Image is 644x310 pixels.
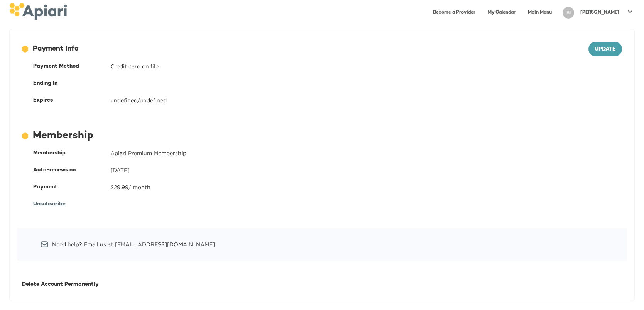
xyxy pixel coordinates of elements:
[22,281,99,287] span: Delete Account Permanently
[428,5,480,20] a: Become a Provider
[33,80,110,87] div: Ending In
[563,7,574,19] div: BI
[483,5,520,20] a: My Calendar
[523,5,556,20] a: Main Menu
[33,183,110,191] div: Payment
[33,97,110,104] div: Expires
[110,183,622,191] div: $29.99/ month
[110,149,622,157] div: Apiari Premium Membership
[22,44,588,54] div: Payment Info
[22,129,622,143] div: Membership
[588,42,622,56] button: Update
[110,63,622,70] div: Credit card on file
[9,3,67,20] img: logo
[595,45,616,54] span: Update
[33,201,66,207] span: Unsubscribe
[33,166,110,174] div: Auto-renews on
[110,166,622,174] div: [DATE]
[33,63,110,70] div: Payment Method
[52,241,113,248] span: Need help? Email us at
[115,241,215,248] a: [EMAIL_ADDRESS][DOMAIN_NAME]
[33,149,110,157] div: Membership
[580,9,619,16] p: [PERSON_NAME]
[110,97,622,104] div: undefined/undefined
